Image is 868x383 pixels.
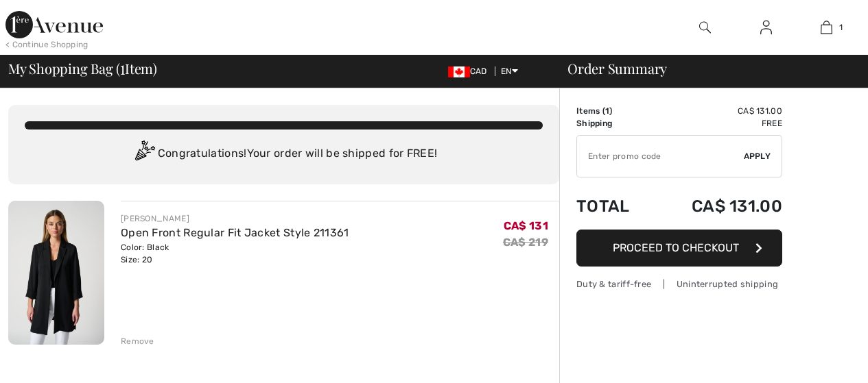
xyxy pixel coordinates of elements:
span: Proceed to Checkout [613,241,739,254]
span: CA$ 131 [504,219,548,232]
s: CA$ 219 [503,236,548,249]
span: EN [501,66,518,76]
td: Items ( ) [576,105,653,117]
td: Free [653,117,782,129]
span: CAD [448,66,493,76]
div: < Continue Shopping [5,38,89,51]
div: [PERSON_NAME] [121,212,349,225]
img: search the website [699,19,711,36]
span: My Shopping Bag ( Item) [8,62,157,75]
div: Remove [121,335,154,347]
img: My Bag [821,19,832,36]
div: Duty & tariff-free | Uninterrupted shipping [576,277,782,291]
button: Proceed to Checkout [576,230,782,267]
span: Apply [744,150,771,162]
input: Promo code [577,136,744,177]
a: Sign In [749,19,783,36]
div: Order Summary [551,62,860,75]
span: 1 [120,58,125,76]
img: Canadian Dollar [448,66,470,77]
a: 1 [797,19,856,36]
div: Congratulations! Your order will be shipped for FREE! [25,140,543,168]
td: Total [576,183,653,230]
td: CA$ 131.00 [653,183,782,230]
img: 1ère Avenue [5,11,103,38]
span: 1 [839,21,843,34]
img: Open Front Regular Fit Jacket Style 211361 [8,201,104,345]
img: Congratulation2.svg [130,140,158,168]
img: My Info [760,19,772,36]
td: Shipping [576,117,653,129]
td: CA$ 131.00 [653,105,782,117]
div: Color: Black Size: 20 [121,241,349,266]
a: Open Front Regular Fit Jacket Style 211361 [121,226,349,239]
span: 1 [605,106,609,116]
